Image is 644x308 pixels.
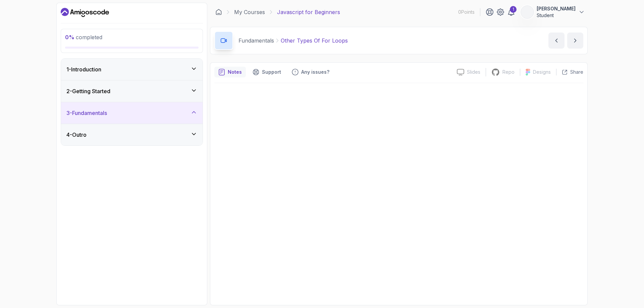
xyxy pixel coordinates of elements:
[66,87,110,95] h3: 2 - Getting Started
[66,109,107,117] h3: 3 - Fundamentals
[215,9,222,15] a: Dashboard
[521,5,585,19] button: user profile image[PERSON_NAME]Student
[66,65,101,73] h3: 1 - Introduction
[214,67,246,77] button: notes button
[537,12,576,19] p: Student
[288,67,333,77] button: Feedback button
[61,80,203,102] button: 2-Getting Started
[249,67,285,77] button: Support button
[277,8,340,16] p: Javascript for Beginners
[61,102,203,124] button: 3-Fundamentals
[556,69,583,75] button: Share
[61,59,203,80] button: 1-Introduction
[301,69,329,75] p: Any issues?
[262,69,281,75] p: Support
[66,131,87,139] h3: 4 - Outro
[521,6,534,18] img: user profile image
[281,37,348,45] p: Other Types Of For Loops
[65,34,74,41] span: 0 %
[570,69,583,75] p: Share
[537,5,576,12] p: [PERSON_NAME]
[507,8,515,16] a: 1
[567,33,583,49] button: next content
[238,37,274,45] p: Fundamentals
[228,69,242,75] p: Notes
[61,7,109,18] a: Dashboard
[467,69,480,75] p: Slides
[510,6,517,13] div: 1
[548,33,565,49] button: previous content
[65,34,102,41] span: completed
[458,9,475,15] p: 0 Points
[61,124,203,145] button: 4-Outro
[533,69,551,75] p: Designs
[502,69,515,75] p: Repo
[234,8,265,16] a: My Courses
